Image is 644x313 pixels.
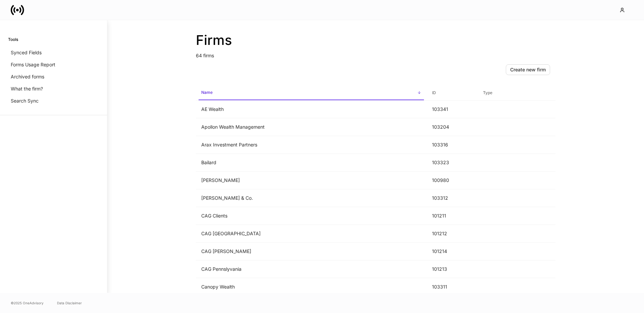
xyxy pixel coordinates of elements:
[196,48,555,59] p: 64 firms
[199,86,424,100] span: Name
[427,243,478,260] td: 101214
[427,278,478,296] td: 103311
[427,225,478,243] td: 101212
[427,260,478,278] td: 101213
[427,154,478,172] td: 103323
[57,300,82,306] a: Data Disclaimer
[510,66,546,73] div: Create new firm
[427,207,478,225] td: 101211
[8,36,18,43] h6: Tools
[11,73,44,80] p: Archived forms
[429,86,475,100] span: ID
[196,154,427,172] td: Bailard
[427,172,478,189] td: 100980
[483,89,492,96] h6: Type
[480,86,553,100] span: Type
[8,71,99,83] a: Archived forms
[432,89,436,96] h6: ID
[196,260,427,278] td: CAG Pennslyvania
[427,189,478,207] td: 103312
[8,59,99,71] a: Forms Usage Report
[427,101,478,118] td: 103341
[427,118,478,136] td: 103204
[201,89,213,96] h6: Name
[196,101,427,118] td: AE Wealth
[11,61,55,68] p: Forms Usage Report
[196,278,427,296] td: Canopy Wealth
[196,189,427,207] td: [PERSON_NAME] & Co.
[11,49,42,56] p: Synced Fields
[196,243,427,260] td: CAG [PERSON_NAME]
[506,64,550,75] button: Create new firm
[196,136,427,154] td: Arax Investment Partners
[196,32,555,48] h2: Firms
[8,47,99,59] a: Synced Fields
[11,85,43,92] p: What the firm?
[11,98,39,104] p: Search Sync
[8,83,99,95] a: What the firm?
[427,136,478,154] td: 103316
[196,118,427,136] td: Apollon Wealth Management
[11,300,44,306] span: © 2025 OneAdvisory
[196,225,427,243] td: CAG [GEOGRAPHIC_DATA]
[8,95,99,107] a: Search Sync
[196,172,427,189] td: [PERSON_NAME]
[196,207,427,225] td: CAG Clients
